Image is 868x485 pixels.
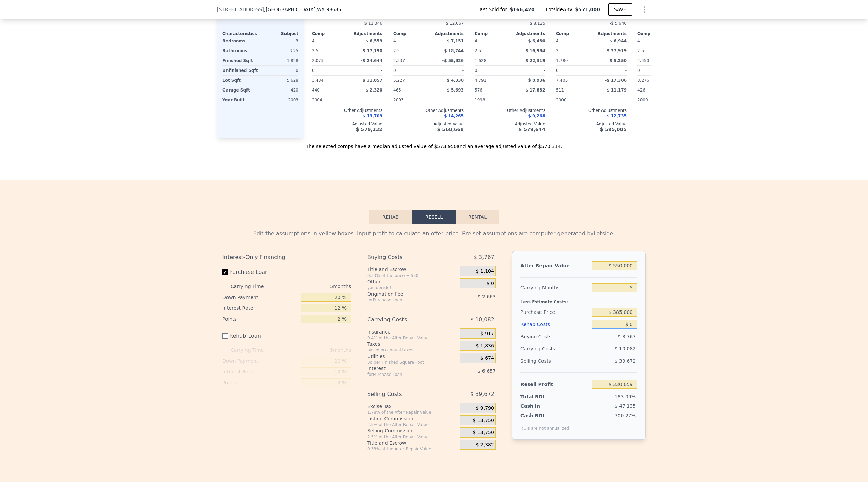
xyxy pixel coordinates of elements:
[393,121,464,127] div: Adjusted Value
[393,88,401,93] span: 465
[315,7,341,12] span: , WA 98685
[520,282,589,294] div: Carrying Months
[445,39,464,43] span: -$ 7,151
[475,68,477,73] span: 0
[475,95,509,105] div: 1998
[367,388,443,400] div: Selling Costs
[474,251,494,263] span: $ 3,767
[600,127,627,132] span: $ 595,005
[605,114,627,118] span: -$ 12,735
[520,306,589,318] div: Purchase Price
[575,7,600,12] span: $571,000
[367,335,457,341] div: 0.4% of the After Repair Value
[446,21,464,26] span: $ 12,067
[312,88,320,93] span: 440
[222,330,298,342] label: Rehab Loan
[447,78,464,83] span: $ 4,330
[470,314,494,326] span: $ 10,082
[475,39,477,43] span: 4
[349,95,382,105] div: -
[362,78,382,83] span: $ 31,857
[528,114,545,118] span: $ 9,268
[262,36,298,46] div: 3
[364,21,382,26] span: $ 11,346
[637,121,708,127] div: Adjusted Value
[393,78,405,83] span: 5,227
[605,88,627,93] span: -$ 11,179
[367,347,457,353] div: based on annual taxes
[476,442,494,448] span: $ 2,382
[470,388,494,400] span: $ 39,672
[312,95,346,105] div: 2004
[476,405,494,411] span: $ 9,790
[510,31,545,36] div: Adjustments
[312,108,382,113] div: Other Adjustments
[312,78,323,83] span: 3,484
[222,303,298,314] div: Interest Rate
[367,341,457,347] div: Taxes
[222,266,298,278] label: Purchase Loan
[475,31,510,36] div: Comp
[477,368,495,374] span: $ 6,657
[637,3,651,16] button: Show Options
[217,138,651,150] div: The selected comps have a median adjusted value of $573,950 and an average adjusted value of $570...
[480,331,494,337] span: $ 917
[393,31,429,36] div: Comp
[262,76,298,85] div: 5,628
[222,229,646,238] div: Edit the assumptions in yellow boxes. Input profit to calculate an offer price. Pre-set assumptio...
[362,114,382,118] span: $ 13,709
[520,412,569,419] div: Cash ROI
[556,46,590,56] div: 2
[520,330,589,343] div: Buying Costs
[520,378,589,390] div: Resell Profit
[637,46,671,56] div: 2.5
[473,430,494,436] span: $ 13,750
[475,46,509,56] div: 2.5
[367,353,457,360] div: Utilities
[556,78,568,83] span: 7,405
[222,292,298,303] div: Down Payment
[222,251,351,263] div: Interest-Only Financing
[593,95,627,105] div: -
[367,422,457,427] div: 2.5% of the After Repair Value
[520,403,563,409] div: Cash In
[222,76,259,85] div: Lot Sqft
[637,39,640,43] span: 4
[637,78,649,83] span: 8,276
[487,281,494,287] span: $ 0
[312,46,346,56] div: 2.5
[444,48,464,53] span: $ 18,744
[367,314,443,326] div: Carrying Costs
[231,281,275,292] div: Carrying Time
[511,95,545,105] div: -
[510,6,535,13] span: $166,420
[476,343,494,349] span: $ 1,836
[520,260,589,272] div: After Repair Value
[520,294,637,306] div: Less Estimate Costs:
[637,88,645,93] span: 426
[367,285,457,290] div: you decide!
[442,58,464,63] span: -$ 55,826
[477,6,510,13] span: Last Sold for
[556,121,627,127] div: Adjusted Value
[556,31,591,36] div: Comp
[546,6,575,13] span: Lotside ARV
[222,366,298,377] div: Interest Rate
[367,266,457,273] div: Title and Escrow
[520,419,569,431] div: ROIs are not annualized
[437,127,464,132] span: $ 568,668
[367,434,457,440] div: 2.5% of the After Repair Value
[556,88,564,93] span: 511
[367,446,457,452] div: 0.33% of the After Repair Value
[222,333,228,339] input: Rehab Loan
[615,403,636,409] span: $ 47,135
[262,85,298,95] div: 420
[231,345,275,356] div: Carrying Time
[615,346,636,351] span: $ 10,082
[593,66,627,75] div: -
[475,58,486,63] span: 1,628
[637,108,708,113] div: Other Adjustments
[362,48,382,53] span: $ 17,190
[312,31,347,36] div: Comp
[222,85,259,95] div: Garage Sqft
